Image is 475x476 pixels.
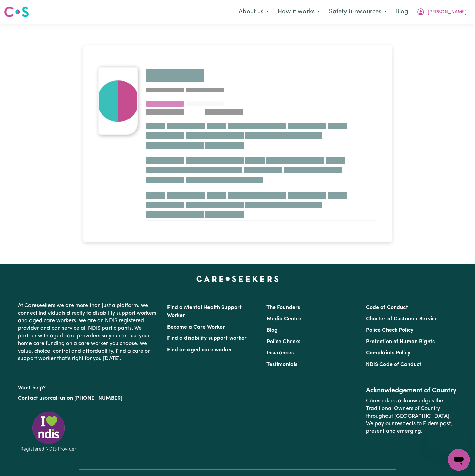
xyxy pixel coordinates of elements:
a: Media Centre [266,316,301,322]
a: Complaints Policy [366,350,410,356]
button: My Account [412,5,471,19]
p: Want help? [18,381,159,392]
h2: Acknowledgement of Country [366,387,457,395]
a: Find a disability support worker [167,336,247,341]
p: Careseekers acknowledges the Traditional Owners of Country throughout [GEOGRAPHIC_DATA]. We pay o... [366,395,457,438]
a: Testimonials [266,362,297,367]
a: Become a Care Worker [167,325,225,330]
a: Blog [266,328,278,333]
p: At Careseekers we are more than just a platform. We connect individuals directly to disability su... [18,299,159,365]
iframe: Message from company [428,431,470,446]
a: Police Check Policy [366,328,413,333]
a: NDIS Code of Conduct [366,362,421,367]
button: About us [234,5,273,19]
a: Find a Mental Health Support Worker [167,305,242,318]
button: How it works [273,5,324,19]
a: Blog [391,4,412,19]
iframe: Button to launch messaging window [448,449,470,471]
a: Charter of Customer Service [366,316,438,322]
a: Protection of Human Rights [366,339,435,345]
img: Registered NDIS provider [18,410,79,453]
a: The Founders [266,305,300,310]
a: call us on [PHONE_NUMBER] [50,396,122,401]
img: Careseekers logo [4,6,29,18]
a: Police Checks [266,339,300,345]
a: Careseekers home page [196,276,279,282]
span: [PERSON_NAME] [428,8,467,16]
button: Safety & resources [324,5,391,19]
a: Careseekers logo [4,4,29,20]
a: Code of Conduct [366,305,408,310]
p: or [18,392,159,405]
a: Contact us [18,396,45,401]
a: Insurances [266,350,294,356]
a: Find an aged care worker [167,347,232,353]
